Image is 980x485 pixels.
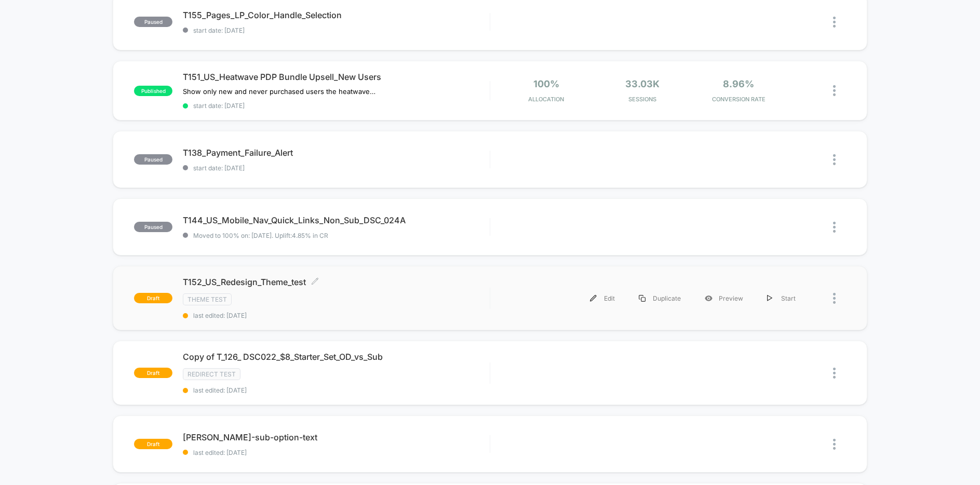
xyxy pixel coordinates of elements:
[639,295,646,302] img: menu
[183,293,232,305] span: Theme Test
[183,277,490,287] span: T152_US_Redesign_Theme_test
[134,222,172,232] span: paused
[590,295,597,302] img: menu
[134,368,172,378] span: draft
[833,368,836,379] img: close
[183,386,490,394] span: last edited: [DATE]
[134,17,172,27] span: paused
[833,17,836,28] img: close
[833,439,836,450] img: close
[833,85,836,96] img: close
[183,26,490,34] span: start date: [DATE]
[625,78,660,89] span: 33.03k
[183,72,490,82] span: T151_US_Heatwave PDP Bundle Upsell_New Users
[134,439,172,449] span: draft
[183,102,490,110] span: start date: [DATE]
[193,232,328,239] span: Moved to 100% on: [DATE] . Uplift: 4.85% in CR
[183,147,490,158] span: T138_Payment_Failure_Alert
[597,96,688,103] span: Sessions
[767,295,772,302] img: menu
[833,222,836,233] img: close
[183,87,375,96] span: Show only new and never purchased users the heatwave bundle upsell on PDP. PDP has been out-perfo...
[134,154,172,165] span: paused
[755,287,808,310] div: Start
[533,78,559,89] span: 100%
[183,215,490,225] span: T144_US_Mobile_Nav_Quick_Links_Non_Sub_DSC_024A
[528,96,564,103] span: Allocation
[627,287,693,310] div: Duplicate
[578,287,627,310] div: Edit
[183,432,490,442] span: [PERSON_NAME]-sub-option-text
[693,287,755,310] div: Preview
[723,78,754,89] span: 8.96%
[183,10,490,20] span: T155_Pages_LP_Color_Handle_Selection
[134,293,172,303] span: draft
[183,164,490,172] span: start date: [DATE]
[134,86,172,96] span: published
[183,368,240,380] span: Redirect Test
[833,154,836,165] img: close
[693,96,784,103] span: CONVERSION RATE
[183,449,490,456] span: last edited: [DATE]
[183,312,490,319] span: last edited: [DATE]
[833,293,836,304] img: close
[183,352,490,362] span: Copy of T_126_ DSC022_$8_Starter_Set_OD_vs_Sub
